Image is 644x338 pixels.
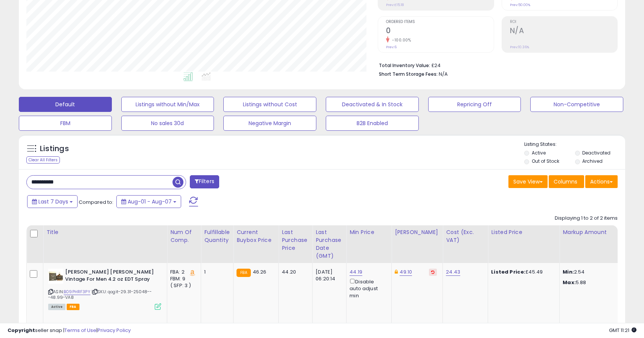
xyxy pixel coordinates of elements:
div: Cost (Exc. VAT) [446,228,485,244]
button: Deactivated & In Stock [326,97,419,112]
div: Listed Price [491,228,556,236]
div: FBA: 2 [170,269,195,275]
span: All listings currently available for purchase on Amazon [48,304,66,310]
div: Displaying 1 to 2 of 2 items [555,215,618,222]
small: Prev: 50.00% [510,3,530,7]
div: [DATE] 06:20:14 [316,269,340,282]
span: ROI [510,20,617,24]
span: Compared to: [79,199,113,206]
label: Deactivated [582,150,610,156]
div: FBM: 9 [170,275,195,282]
label: Active [532,150,546,156]
button: Listings without Cost [223,97,316,112]
b: Total Inventory Value: [379,62,430,69]
div: ASIN: [48,269,161,309]
div: 44.20 [282,269,307,275]
span: Ordered Items [386,20,493,24]
span: | SKU: qogit-29.31-25048---48.99-VA8 [48,289,152,300]
button: Negative Margin [223,116,316,131]
span: FBA [67,304,79,310]
div: Fulfillable Quantity [204,228,230,244]
button: Columns [549,175,584,188]
small: Prev: 6 [386,45,397,49]
div: ( SFP: 3 ) [170,282,195,289]
p: 5.88 [563,279,625,286]
button: Actions [585,175,618,188]
span: Columns [554,178,577,185]
b: Short Term Storage Fees: [379,71,438,77]
button: Default [19,97,112,112]
div: Last Purchase Date (GMT) [316,228,343,260]
h2: 0 [386,26,493,37]
b: Listed Price: [491,268,525,275]
span: Last 7 Days [38,198,68,205]
img: 41m-oMre92L._SL40_.jpg [48,269,63,284]
div: [PERSON_NAME] [395,228,440,236]
h2: N/A [510,26,617,37]
a: 44.19 [349,268,362,276]
span: N/A [439,70,448,78]
a: Terms of Use [64,327,96,334]
div: Clear All Filters [26,156,60,164]
div: Disable auto adjust min [349,277,386,299]
h5: Listings [40,144,69,154]
strong: Min: [563,268,574,275]
p: Listing States: [524,141,625,148]
a: 49.10 [400,268,412,276]
div: Title [46,228,164,236]
span: 2025-08-15 11:21 GMT [609,327,636,334]
div: 1 [204,269,227,275]
button: Aug-01 - Aug-07 [116,195,181,208]
button: No sales 30d [121,116,214,131]
strong: Copyright [8,327,35,334]
button: Repricing Off [428,97,521,112]
div: Min Price [349,228,388,236]
b: [PERSON_NAME] [PERSON_NAME] Vintage For Men 4.2 oz EDT Spray [65,269,157,284]
div: £45.49 [491,269,554,275]
small: FBA [237,269,250,277]
button: Filters [190,175,219,188]
div: Num of Comp. [170,228,198,244]
a: Privacy Policy [98,327,131,334]
button: Save View [508,175,548,188]
small: -100.00% [389,37,411,43]
div: Markup Amount [563,228,628,236]
button: Last 7 Days [27,195,78,208]
span: 46.26 [253,268,267,275]
div: seller snap | | [8,327,131,334]
strong: Max: [563,279,576,286]
li: £24 [379,60,612,69]
small: Prev: 10.36% [510,45,529,49]
small: Prev: £15.18 [386,3,404,7]
div: Current Buybox Price [237,228,275,244]
button: Listings without Min/Max [121,97,214,112]
button: FBM [19,116,112,131]
button: Non-Competitive [530,97,623,112]
a: 24.43 [446,268,460,276]
button: B2B Enabled [326,116,419,131]
div: Last Purchase Price [282,228,309,252]
a: B09PHRF3PY [64,289,90,295]
span: Aug-01 - Aug-07 [128,198,172,205]
label: Out of Stock [532,158,559,164]
label: Archived [582,158,603,164]
p: 2.54 [563,269,625,275]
